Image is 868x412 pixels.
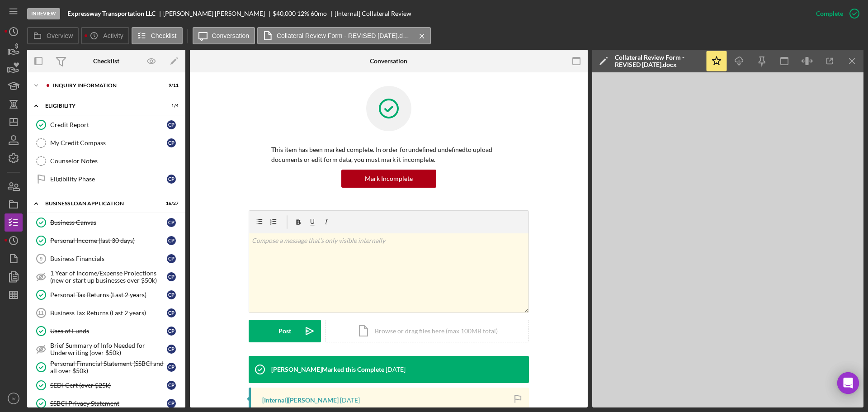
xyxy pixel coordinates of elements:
button: Checklist [132,27,183,44]
div: C P [167,308,176,317]
div: BUSINESS LOAN APPLICATION [45,201,156,206]
button: Complete [807,5,863,23]
button: Conversation [193,27,255,44]
div: Business Financials [50,255,167,262]
div: Checklist [93,57,119,65]
div: Personal Tax Returns (Last 2 years) [50,291,167,298]
div: C P [167,175,176,184]
div: 60 mo [311,10,327,17]
a: Personal Financial Statement (SSBCI and all over $50k)CP [32,358,181,376]
a: Eligibility PhaseCP [32,170,181,188]
div: Uses of Funds [50,327,167,335]
div: [PERSON_NAME] [PERSON_NAME] [163,10,273,17]
div: 16 / 27 [162,201,179,206]
label: Overview [47,32,73,39]
label: Collateral Review Form - REVISED [DATE].docx [277,32,412,39]
a: 9Business FinancialsCP [32,250,181,268]
button: IV [5,389,23,407]
div: Credit Report [50,121,167,128]
p: This item has been marked complete. In order for undefined undefined to upload documents or edit ... [271,145,506,165]
button: Activity [81,27,129,44]
a: Personal Income (last 30 days)CP [32,232,181,250]
div: 9 / 11 [162,83,179,88]
div: [Internal] Collateral Review [335,10,411,17]
iframe: Document Preview [592,72,863,407]
button: Collateral Review Form - REVISED [DATE].docx [257,27,431,44]
a: My Credit CompassCP [32,134,181,152]
div: C P [167,399,176,408]
div: Business Canvas [50,219,167,226]
div: 1 / 4 [162,103,179,109]
a: Personal Tax Returns (Last 2 years)CP [32,286,181,304]
div: In Review [27,8,60,19]
div: Personal Financial Statement (SSBCI and all over $50k) [50,360,167,374]
div: Business Tax Returns (Last 2 years) [50,309,167,317]
text: IV [11,396,16,401]
div: C P [167,327,176,336]
div: Complete [816,5,843,23]
tspan: 11 [38,310,43,316]
div: C P [167,290,176,299]
time: 2025-09-10 15:08 [386,366,406,373]
div: C P [167,345,176,354]
div: C P [167,236,176,245]
div: Conversation [370,57,407,65]
div: My Credit Compass [50,139,167,147]
button: Post [249,320,321,342]
div: Counselor Notes [50,157,180,165]
label: Checklist [151,32,177,39]
div: C P [167,272,176,281]
div: Brief Summary of Info Needed for Underwriting (over $50k) [50,342,167,356]
a: 1 Year of Income/Expense Projections (new or start up businesses over $50k)CP [32,268,181,286]
span: $40,000 [273,9,296,17]
b: Expressway Transportation LLC [67,10,156,17]
div: Collateral Review Form - REVISED [DATE].docx [615,54,701,68]
label: Activity [103,32,123,39]
tspan: 9 [40,256,42,261]
button: Mark Incomplete [341,170,436,188]
a: Credit ReportCP [32,116,181,134]
div: Personal Income (last 30 days) [50,237,167,244]
time: 2025-09-10 15:08 [340,397,360,404]
div: Eligibility Phase [50,175,167,183]
div: C P [167,363,176,372]
a: 11Business Tax Returns (Last 2 years)CP [32,304,181,322]
a: Uses of FundsCP [32,322,181,340]
div: [PERSON_NAME] Marked this Complete [271,366,384,373]
div: 12 % [297,10,309,17]
div: ELIGIBILITY [45,103,156,109]
div: C P [167,138,176,147]
a: SEDI Cert (over $25k)CP [32,376,181,394]
div: SSBCI Privacy Statement [50,400,167,407]
a: Business CanvasCP [32,213,181,232]
div: 1 Year of Income/Expense Projections (new or start up businesses over $50k) [50,270,167,284]
div: Mark Incomplete [365,170,413,188]
button: Overview [27,27,79,44]
div: C P [167,120,176,129]
div: C P [167,218,176,227]
div: Post [278,320,291,342]
a: Counselor Notes [32,152,181,170]
a: Brief Summary of Info Needed for Underwriting (over $50k)CP [32,340,181,358]
div: Open Intercom Messenger [837,372,859,394]
label: Conversation [212,32,250,39]
div: [Internal] [PERSON_NAME] [262,397,339,404]
div: SEDI Cert (over $25k) [50,382,167,389]
div: C P [167,254,176,263]
div: INQUIRY INFORMATION [53,83,156,88]
div: C P [167,381,176,390]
